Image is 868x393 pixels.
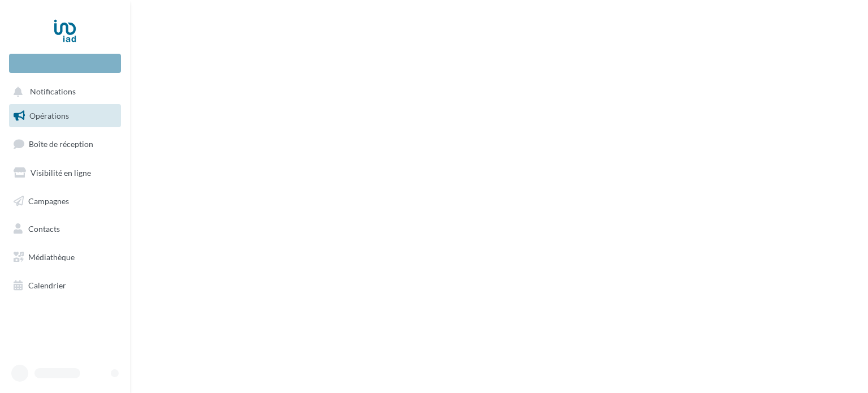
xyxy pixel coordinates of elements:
a: Opérations [7,104,123,128]
span: Opérations [29,111,69,120]
a: Calendrier [7,274,123,297]
a: Contacts [7,217,123,241]
div: Nouvelle campagne [9,54,121,73]
a: Campagnes [7,189,123,213]
span: Campagnes [28,196,69,205]
a: Visibilité en ligne [7,161,123,185]
span: Notifications [30,87,76,97]
span: Boîte de réception [29,139,93,149]
span: Médiathèque [28,252,75,262]
a: Boîte de réception [7,132,123,156]
span: Visibilité en ligne [31,168,91,178]
a: Médiathèque [7,245,123,269]
span: Contacts [28,224,60,234]
span: Calendrier [28,280,66,290]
